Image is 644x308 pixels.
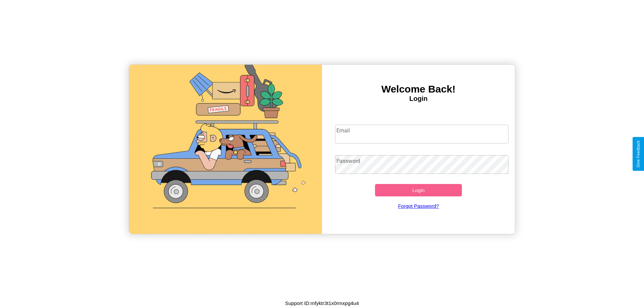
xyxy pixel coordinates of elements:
[322,83,515,95] h3: Welcome Back!
[332,196,505,215] a: Forgot Password?
[285,299,359,308] p: Support ID: mfyktr3t1x0rmxpg4u4
[322,95,515,103] h4: Login
[636,140,641,168] div: Give Feedback
[375,184,462,196] button: Login
[129,65,322,234] img: gif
